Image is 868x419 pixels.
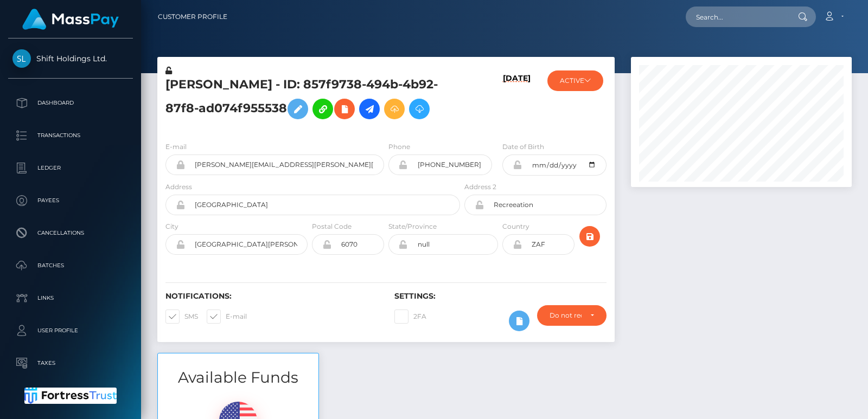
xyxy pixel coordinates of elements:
[8,317,133,344] a: User Profile
[8,350,133,377] a: Taxes
[8,154,133,182] a: Ledger
[547,70,603,91] button: ACTIVE
[158,5,227,28] a: Customer Profile
[8,122,133,149] a: Transactions
[359,99,380,119] a: Initiate Payout
[165,292,378,301] h6: Notifications:
[165,142,187,152] label: E-mail
[12,127,129,144] p: Transactions
[502,222,529,231] label: Country
[165,182,192,192] label: Address
[8,54,133,63] span: Shift Holdings Ltd.
[207,310,247,324] label: E-mail
[550,311,582,320] div: Do not require
[312,222,352,231] label: Postal Code
[8,187,133,214] a: Payees
[12,355,129,371] p: Taxes
[12,49,31,68] img: Shift Holdings Ltd.
[12,257,129,274] p: Batches
[502,142,544,152] label: Date of Birth
[503,74,531,128] h6: [DATE]
[12,160,129,176] p: Ledger
[12,290,129,306] p: Links
[12,95,129,111] p: Dashboard
[8,252,133,279] a: Batches
[8,285,133,312] a: Links
[394,292,607,301] h6: Settings:
[388,222,437,231] label: State/Province
[388,142,410,152] label: Phone
[686,7,788,27] input: Search...
[22,9,119,30] img: MassPay Logo
[165,222,178,231] label: City
[158,367,318,388] h3: Available Funds
[12,323,129,339] p: User Profile
[12,225,129,241] p: Cancellations
[165,76,454,125] h5: [PERSON_NAME] - ID: 857f9738-494b-4b92-87f8-ad074f955538
[537,305,607,326] button: Do not require
[8,220,133,247] a: Cancellations
[12,192,129,209] p: Payees
[24,388,117,404] img: Fortress Trust
[8,89,133,117] a: Dashboard
[394,310,426,324] label: 2FA
[165,310,198,324] label: SMS
[464,182,496,192] label: Address 2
